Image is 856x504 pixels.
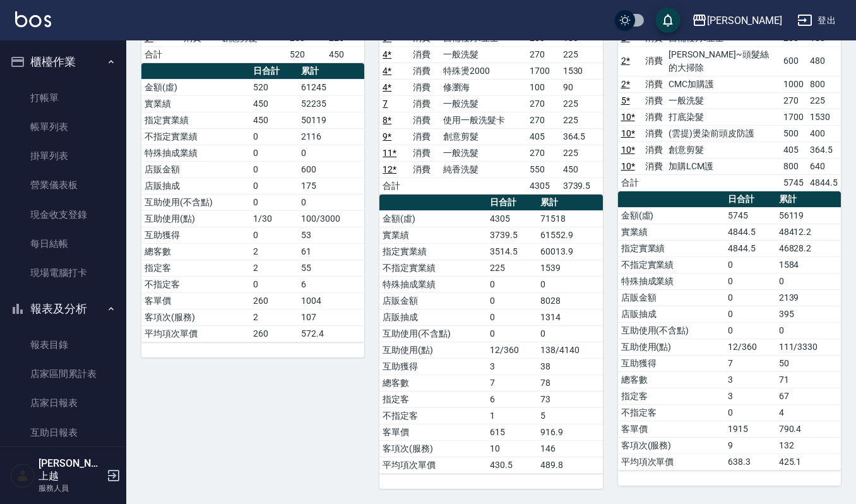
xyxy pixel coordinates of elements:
[250,194,298,210] td: 0
[776,207,841,224] td: 56119
[487,325,537,342] td: 0
[250,128,298,145] td: 0
[379,177,410,194] td: 合計
[776,437,841,453] td: 132
[141,128,250,145] td: 不指定實業績
[618,289,725,306] td: 店販金額
[807,92,841,109] td: 225
[665,109,780,125] td: 打底染髮
[776,191,841,208] th: 累計
[383,99,388,109] a: 7
[618,421,725,437] td: 客單價
[537,227,602,243] td: 61552.9
[776,224,841,240] td: 48412.2
[487,440,537,457] td: 10
[792,9,841,32] button: 登出
[5,258,121,287] a: 現場電腦打卡
[780,92,807,109] td: 270
[326,46,365,63] td: 450
[298,177,364,194] td: 175
[298,276,364,292] td: 6
[410,161,440,177] td: 消費
[250,210,298,227] td: 1/30
[618,174,642,191] td: 合計
[487,358,537,375] td: 3
[807,158,841,174] td: 640
[141,227,250,243] td: 互助獲得
[780,125,807,141] td: 500
[642,125,666,141] td: 消費
[725,224,775,240] td: 4844.5
[250,309,298,325] td: 2
[725,207,775,224] td: 5745
[250,276,298,292] td: 0
[807,46,841,76] td: 480
[618,355,725,371] td: 互助獲得
[379,440,487,457] td: 客項次(服務)
[618,191,841,471] table: a dense table
[141,112,250,128] td: 指定實業績
[776,256,841,273] td: 1584
[537,407,602,424] td: 5
[250,292,298,309] td: 260
[298,194,364,210] td: 0
[776,289,841,306] td: 2139
[141,63,364,342] table: a dense table
[298,112,364,128] td: 50119
[10,463,35,488] img: Person
[526,112,560,128] td: 270
[618,256,725,273] td: 不指定實業績
[250,79,298,95] td: 520
[618,306,725,322] td: 店販抽成
[780,109,807,125] td: 1700
[379,276,487,292] td: 特殊抽成業績
[618,388,725,404] td: 指定客
[39,457,103,483] h5: [PERSON_NAME]上越
[618,453,725,470] td: 平均項次單價
[487,276,537,292] td: 0
[5,229,121,258] a: 每日結帳
[141,95,250,112] td: 實業績
[141,194,250,210] td: 互助使用(不含點)
[537,358,602,375] td: 38
[725,256,775,273] td: 0
[250,161,298,177] td: 0
[725,453,775,470] td: 638.3
[618,322,725,339] td: 互助使用(不含點)
[618,240,725,256] td: 指定實業績
[250,243,298,260] td: 2
[379,210,487,227] td: 金額(虛)
[776,421,841,437] td: 790.4
[410,128,440,145] td: 消費
[440,63,526,79] td: 特殊燙2000
[807,125,841,141] td: 400
[665,76,780,92] td: CMC加購護
[298,309,364,325] td: 107
[250,145,298,161] td: 0
[560,177,603,194] td: 3739.5
[250,227,298,243] td: 0
[642,76,666,92] td: 消費
[5,359,121,388] a: 店家區間累計表
[780,141,807,158] td: 405
[725,355,775,371] td: 7
[537,195,602,211] th: 累計
[725,273,775,289] td: 0
[379,260,487,276] td: 不指定實業績
[618,437,725,453] td: 客項次(服務)
[776,388,841,404] td: 67
[379,243,487,260] td: 指定實業績
[537,375,602,391] td: 78
[780,174,807,191] td: 5745
[39,483,103,494] p: 服務人員
[537,391,602,407] td: 73
[642,109,666,125] td: 消費
[665,92,780,109] td: 一般洗髮
[618,404,725,421] td: 不指定客
[537,276,602,292] td: 0
[707,13,782,28] div: [PERSON_NAME]
[487,195,537,211] th: 日合計
[141,145,250,161] td: 特殊抽成業績
[776,404,841,421] td: 4
[776,371,841,388] td: 71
